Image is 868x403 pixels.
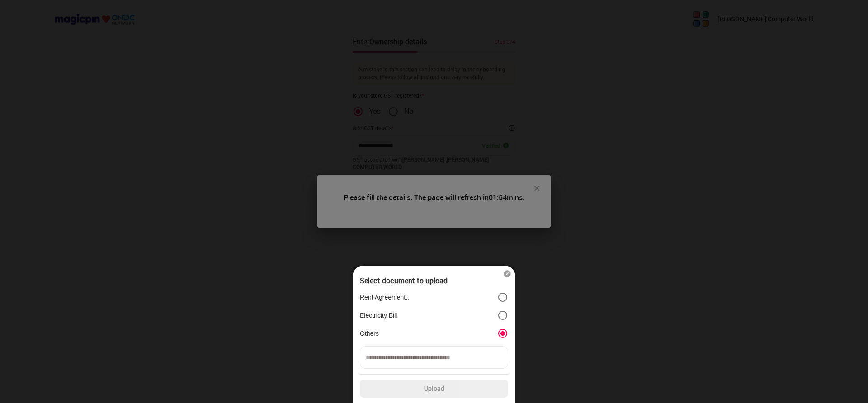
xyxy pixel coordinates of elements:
[503,269,512,278] img: cross_icon.7ade555c.svg
[360,329,379,337] p: Others
[360,288,508,342] div: position
[360,311,397,319] p: Electricity Bill
[360,293,409,301] p: Rent Agreement..
[360,276,508,285] div: Select document to upload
